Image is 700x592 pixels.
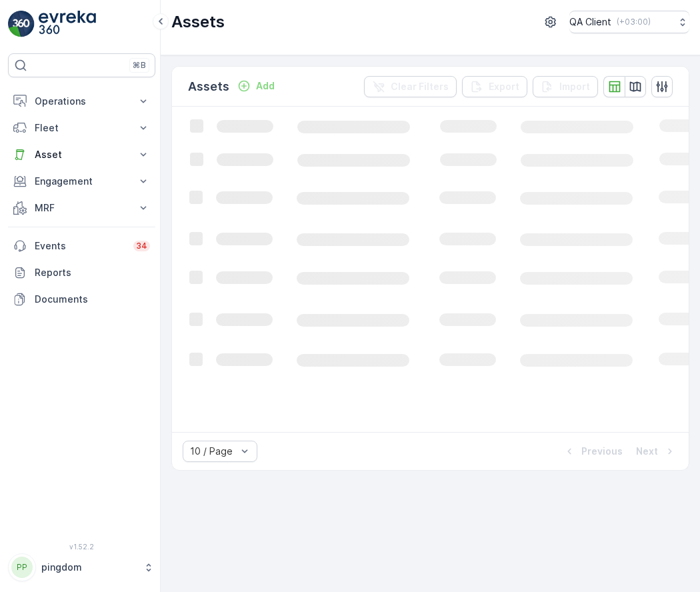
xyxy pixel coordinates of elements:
[8,88,155,115] button: Operations
[635,443,678,459] button: Next
[8,233,155,259] a: Events34
[188,77,229,96] p: Assets
[35,95,129,108] p: Operations
[8,553,155,581] button: PPpingdom
[533,76,598,97] button: Import
[133,60,146,71] p: ⌘B
[136,241,147,251] p: 34
[8,115,155,141] button: Fleet
[8,195,155,221] button: MRF
[35,266,150,279] p: Reports
[569,11,689,33] button: QA Client(+03:00)
[617,17,651,27] p: ( +03:00 )
[8,168,155,195] button: Engagement
[35,175,129,188] p: Engagement
[489,80,519,93] p: Export
[35,121,129,135] p: Fleet
[636,445,658,458] p: Next
[581,445,623,458] p: Previous
[391,80,449,93] p: Clear Filters
[8,141,155,168] button: Asset
[35,148,129,161] p: Asset
[8,11,35,37] img: logo
[39,11,96,37] img: logo_light-DOdMpM7g.png
[171,11,225,33] p: Assets
[8,543,155,551] span: v 1.52.2
[8,286,155,313] a: Documents
[364,76,457,97] button: Clear Filters
[561,443,624,459] button: Previous
[559,80,590,93] p: Import
[462,76,527,97] button: Export
[8,259,155,286] a: Reports
[35,239,125,253] p: Events
[35,201,129,215] p: MRF
[35,293,150,306] p: Documents
[256,79,275,93] p: Add
[232,78,280,94] button: Add
[41,561,137,574] p: pingdom
[11,557,33,578] div: PP
[569,15,611,29] p: QA Client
